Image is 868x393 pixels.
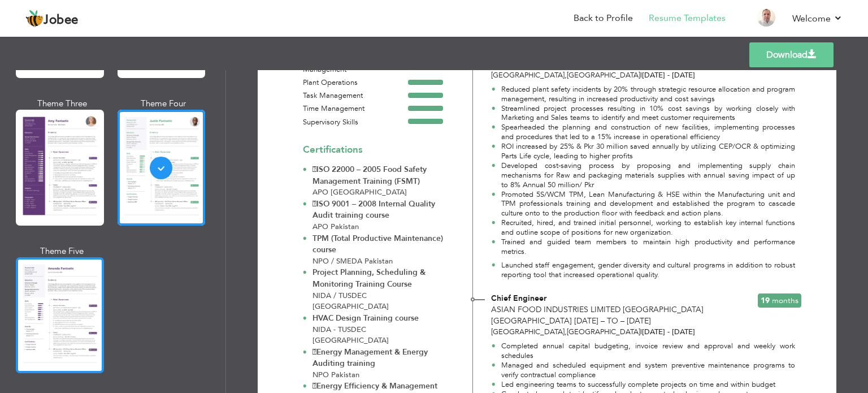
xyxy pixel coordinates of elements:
[792,12,843,25] a: Welcome
[492,342,796,361] li: Completed annual capital budgeting, invoice review and approval and weekly work schedules
[492,218,796,237] li: Recruited, hired, and trained initial personnel, working to establish key internal functions and ...
[25,10,44,28] img: jobee.io
[492,190,796,219] li: Promoted 5S/WCM TPM, Lean Manufacturing & HSE within the Manufacturing unit and TPM professionals...
[491,293,546,304] span: Chief Engineer
[492,380,796,390] li: Led engineering teams to successfully complete projects on time and within budget
[313,325,443,347] p: NIDA - TUSDEC [GEOGRAPHIC_DATA]
[761,295,770,306] span: 19
[303,145,443,156] h3: Certifications
[25,10,79,28] a: Jobee
[492,161,796,190] li: Developed cost-saving process by proposing and implementing supply chain mechanisms for Raw and p...
[18,98,106,110] div: Theme Three
[640,70,642,80] span: |
[313,267,426,290] span: Project Planning, Scheduling & Monitoring Training Course
[303,77,408,89] div: Plant Operations
[757,8,775,27] img: Profile Img
[491,304,704,326] span: Asian Food Industries Limited [GEOGRAPHIC_DATA] [GEOGRAPHIC_DATA] [DATE] – To – [DATE]
[565,70,567,80] span: ,
[303,117,408,128] div: Supervisory Skills
[492,237,796,257] li: Trained and guided team members to maintain high productivity and performance metrics.
[640,327,642,337] span: |
[492,261,796,280] li: Launched staff engagement, gender diversity and cultural programs in addition to robust reporting...
[313,291,443,313] p: NIDA / TUSDEC [GEOGRAPHIC_DATA]
[574,12,633,25] a: Back to Profile
[492,361,796,380] li: Managed and scheduled equipment and system preventive maintenance programs to verify contractual ...
[313,256,443,267] p: NPO / SMEDA Pakistan
[18,245,106,257] div: Theme Five
[303,103,408,115] div: Time Management
[492,104,796,123] li: Streamlined project processes resulting in 10% cost savings by working closely with Marketing and...
[313,222,443,233] p: APO Pakistan
[313,347,428,369] span: Energy Management & Energy Auditing training
[492,142,796,161] li: ROI increased by 25% & Pkr 30 million saved annually by utilizing CEP/OCR & optimizing Parts Life...
[649,12,726,25] a: Resume Templates
[313,187,443,198] p: APO [GEOGRAPHIC_DATA]
[772,295,798,306] span: Months
[491,327,640,337] span: [GEOGRAPHIC_DATA] [GEOGRAPHIC_DATA]
[120,98,208,110] div: Theme Four
[640,327,695,337] span: [DATE] - [DATE]
[313,370,443,381] p: NPO Pakistan
[44,14,79,27] span: Jobee
[492,85,796,104] li: Reduced plant safety incidents by 20% through strategic resource allocation and program managemen...
[492,123,796,142] li: Spearheaded the planning and construction of new facilities, implementing processes and procedure...
[313,233,443,256] span: TPM (Total Productive Maintenance) course
[491,70,640,80] span: [GEOGRAPHIC_DATA] [GEOGRAPHIC_DATA]
[303,90,408,102] div: Task Management
[313,164,427,187] span: ISO 22000 – 2005 Food Safety Management Training (FSMT)
[640,70,695,80] span: [DATE] - [DATE]
[749,42,834,67] a: Download
[565,327,567,337] span: ,
[313,313,419,323] span: HVAC Design Training course
[313,198,435,221] span: ISO 9001 – 2008 Internal Quality Audit training course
